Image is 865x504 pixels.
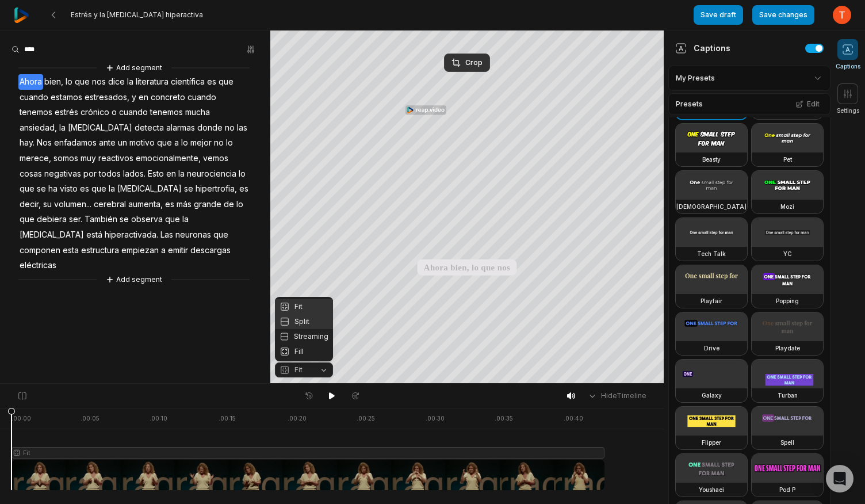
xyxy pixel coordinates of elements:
button: Fit [275,362,333,377]
div: Split [275,314,333,329]
div: Fit [275,297,333,361]
div: Fill [275,344,333,359]
div: Open Intercom Messenger [826,465,853,492]
div: Fit [275,299,333,314]
span: Fit [294,365,303,375]
div: Streaming [275,329,333,344]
